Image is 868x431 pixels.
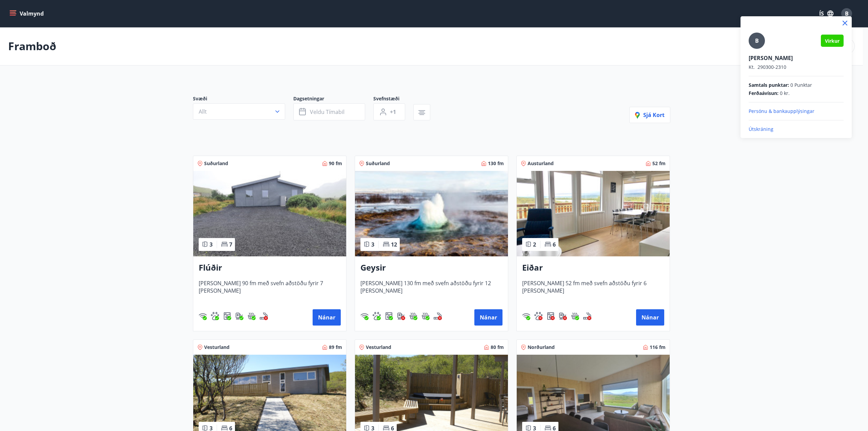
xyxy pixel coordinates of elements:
p: 290300-2310 [749,64,844,71]
span: Ferðaávísun : [749,90,778,97]
span: B [755,37,759,44]
p: Útskráning [749,126,844,133]
p: Persónu & bankaupplýsingar [749,108,844,115]
span: Virkur [825,38,840,44]
span: 0 Punktar [790,82,812,89]
span: Kt. [749,64,755,70]
span: 0 kr. [780,90,790,97]
p: [PERSON_NAME] [749,54,844,62]
span: Samtals punktar : [749,82,789,89]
